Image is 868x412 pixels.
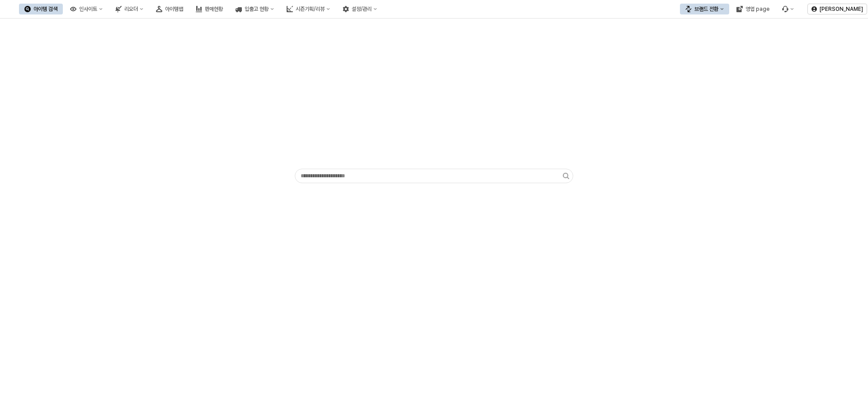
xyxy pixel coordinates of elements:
div: 영업 page [745,6,769,12]
button: 판매현황 [190,4,228,14]
div: 시즌기획/리뷰 [296,6,325,12]
button: 아이템맵 [151,4,189,14]
p: [PERSON_NAME] [820,5,863,13]
button: 영업 page [731,4,775,14]
div: 입출고 현황 [245,6,269,12]
div: 아이템 검색 [33,6,57,12]
button: 입출고 현황 [230,4,279,14]
button: 리오더 [110,4,149,14]
button: 아이템 검색 [19,4,63,14]
div: 브랜드 전환 [694,6,718,12]
div: 리오더 [124,6,138,12]
button: 인사이트 [65,4,108,14]
button: 시즌기획/리뷰 [281,4,335,14]
div: 아이템맵 [165,6,183,12]
div: Menu item 6 [777,4,799,14]
div: 설정/관리 [352,6,372,12]
button: [PERSON_NAME] [807,4,867,14]
div: 인사이트 [79,6,97,12]
button: 브랜드 전환 [680,4,729,14]
div: 판매현황 [205,6,223,12]
button: 설정/관리 [337,4,382,14]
